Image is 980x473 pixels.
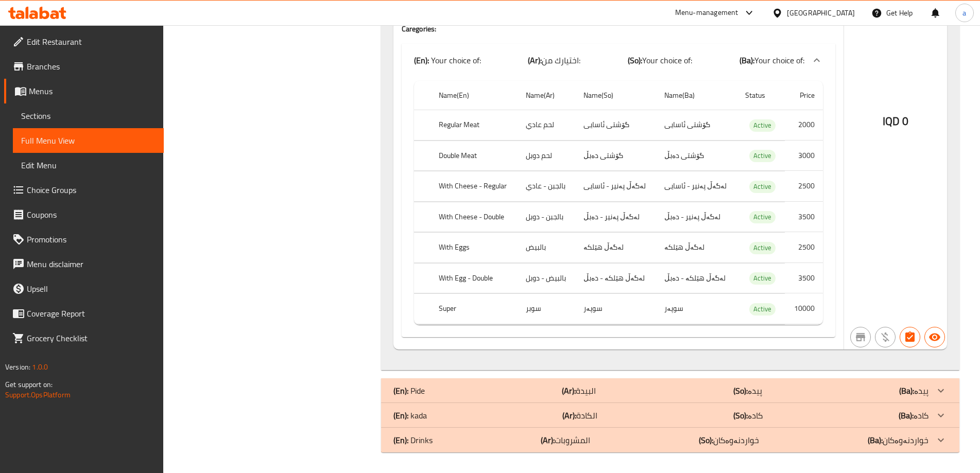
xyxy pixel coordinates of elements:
[562,383,576,398] b: (Ar):
[699,432,713,448] b: (So):
[27,184,156,196] span: Choice Groups
[733,384,762,397] p: پیدە
[5,360,30,374] span: Version:
[785,294,823,324] td: 10000
[899,408,914,423] b: (Ba):
[883,111,900,131] span: IQD
[749,211,776,223] span: Active
[785,81,823,110] th: Price
[902,111,908,131] span: 0
[518,141,576,171] td: لحم دوبل
[414,54,481,66] p: Your choice of:
[518,233,576,263] td: بالبيض
[656,110,737,141] td: گۆشتی ئاسایی
[924,327,945,347] button: Available
[13,128,164,153] a: Full Menu View
[749,303,776,315] span: Active
[542,52,580,68] span: اختيارك من:
[4,79,164,103] a: Menus
[27,283,156,295] span: Upsell
[5,388,71,401] a: Support.OpsPlatform
[562,384,596,397] p: البيدة
[27,60,156,73] span: Branches
[733,409,763,422] p: کادە
[381,403,959,428] div: (En): kada(Ar):الكادة(So):کادە(Ba):کادە
[393,383,408,398] b: (En):
[785,233,823,263] td: 2500
[749,303,776,316] div: Active
[749,150,776,162] div: Active
[381,428,959,452] div: (En): Drinks(Ar):المشروبات(So):خواردنەوەکان(Ba):خواردنەوەکان
[4,202,164,227] a: Coupons
[431,110,517,141] th: Regular Meat
[749,242,776,254] div: Active
[4,252,164,276] a: Menu disclaimer
[4,276,164,301] a: Upsell
[785,202,823,232] td: 3500
[541,434,590,446] p: المشروبات
[13,153,164,178] a: Edit Menu
[402,44,835,77] div: (En): Your choice of:(Ar):اختيارك من:(So):Your choice of:(Ba):Your choice of:
[518,171,576,202] td: بالجبن - عادي
[27,258,156,270] span: Menu disclaimer
[749,272,776,284] span: Active
[21,134,156,147] span: Full Menu View
[575,81,656,110] th: Name(So)
[5,378,53,391] span: Get support on:
[785,141,823,171] td: 3000
[656,233,737,263] td: لەگەڵ هێلکە
[899,409,929,422] p: کادە
[656,171,737,202] td: لەگەڵ پەنیر - ئاسایی
[4,301,164,326] a: Coverage Report
[675,7,738,19] div: Menu-management
[787,7,855,19] div: [GEOGRAPHIC_DATA]
[749,181,776,192] span: Active
[733,383,748,398] b: (So):
[656,202,737,232] td: لەگەڵ پەنیر - دەبڵ
[27,36,156,48] span: Edit Restaurant
[656,81,737,110] th: Name(Ba)
[562,408,576,423] b: (Ar):
[393,409,427,422] p: kada
[393,432,408,448] b: (En):
[4,54,164,79] a: Branches
[575,171,656,202] td: لەگەڵ پەنیر - ئاسایی
[656,263,737,293] td: لەگەڵ هێلکە - دەبڵ
[29,85,156,97] span: Menus
[4,178,164,202] a: Choice Groups
[27,233,156,246] span: Promotions
[899,384,929,397] p: پیدە
[393,384,425,397] p: Pide
[749,150,776,162] span: Active
[21,110,156,122] span: Sections
[900,327,920,347] button: Has choices
[4,227,164,252] a: Promotions
[21,159,156,171] span: Edit Menu
[32,360,48,374] span: 1.0.0
[431,202,517,232] th: With Cheese - Double
[575,294,656,324] td: سوپەر
[899,383,914,398] b: (Ba):
[518,202,576,232] td: بالجبن - دوبل
[518,81,576,110] th: Name(Ar)
[13,103,164,128] a: Sections
[431,141,517,171] th: Double Meat
[749,242,776,254] span: Active
[27,208,156,221] span: Coupons
[575,233,656,263] td: لەگەڵ هێلکە
[518,263,576,293] td: بالبيض - دوبل
[27,307,156,320] span: Coverage Report
[518,294,576,324] td: سوبر
[528,52,542,68] b: (Ar):
[414,81,823,325] table: choices table
[4,29,164,54] a: Edit Restaurant
[785,171,823,202] td: 2500
[749,119,776,132] div: Active
[575,202,656,232] td: لەگەڵ پەنیر - دەبڵ
[740,52,754,68] b: (Ba):
[4,326,164,351] a: Grocery Checklist
[575,110,656,141] td: گۆشتی ئاسایی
